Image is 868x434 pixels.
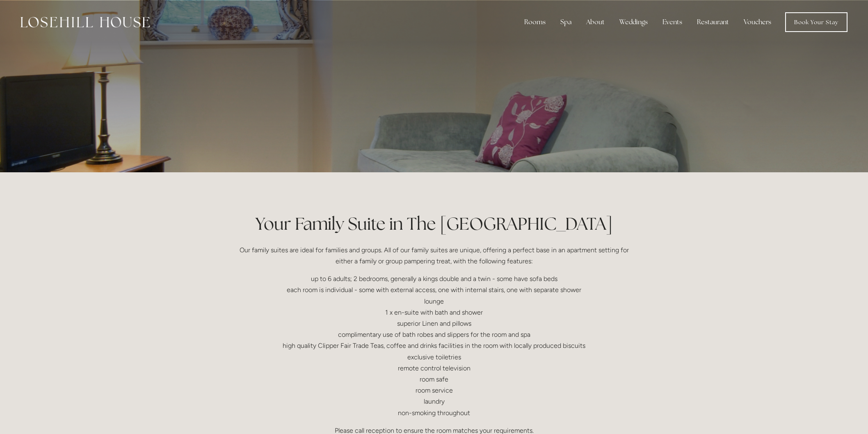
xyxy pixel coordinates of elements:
img: Losehill House [21,17,150,27]
div: Spa [554,14,578,30]
h1: Your Family Suite in The [GEOGRAPHIC_DATA] [238,212,630,236]
div: Events [656,14,689,30]
p: Our family suites are ideal for families and groups. All of our family suites are unique, offerin... [238,244,630,267]
p: up to 6 adults; 2 bedrooms, generally a kings double and a twin - some have sofa beds each room i... [238,273,630,418]
a: Book Your Stay [785,12,847,32]
div: Weddings [613,14,654,30]
div: Restaurant [690,14,736,30]
div: About [580,14,611,30]
div: Rooms [518,14,552,30]
a: Vouchers [737,14,778,30]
